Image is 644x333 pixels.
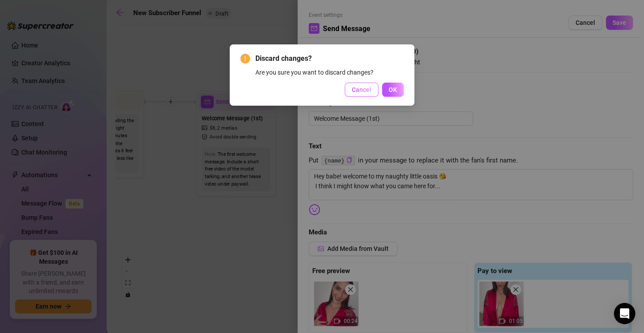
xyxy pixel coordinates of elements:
[255,53,404,64] span: Discard changes?
[352,86,371,93] span: Cancel
[345,83,378,97] button: Cancel
[614,303,635,324] div: Open Intercom Messenger
[240,54,250,63] span: exclamation-circle
[255,67,404,77] div: Are you sure you want to discard changes?
[389,86,397,93] span: OK
[382,83,404,97] button: OK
